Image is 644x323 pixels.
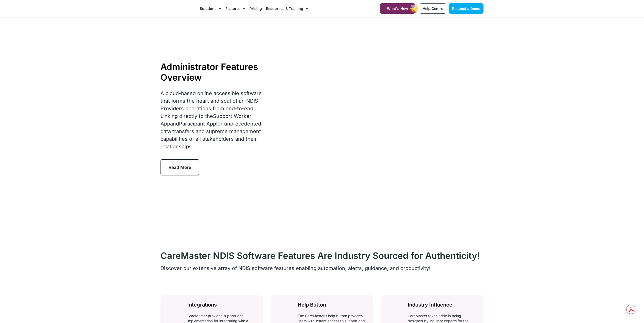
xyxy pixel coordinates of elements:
img: Help Button - CareMaster NDIS Software Administrator feature: immediate help access, issue report... [277,301,292,317]
a: Read More [160,159,199,175]
h2: Integrations [187,301,257,308]
h2: CareMaster NDIS Software Features Are Industry Sourced for Authenticity! [160,250,484,261]
a: Request a Demo [449,3,484,14]
img: CareMaster Logo [160,5,195,12]
span: A cloud-based online accessible software that forms the heart and soul of an NDIS Providers opera... [160,90,262,150]
h2: Help Button [298,301,367,308]
span: Help Centre [423,6,443,11]
span: Read More [169,165,191,170]
a: What's New [380,3,415,14]
span: What's New [387,6,408,11]
span: Request a Demo [452,6,480,11]
a: Participant App [179,121,216,127]
a: Help Centre [420,3,446,14]
h1: Administrator Features Overview [160,61,270,83]
span: Discover our extensive array of NDIS software features enabling automation, alerts, guidance, and... [160,265,431,271]
h2: Industry Influence [408,301,477,308]
img: CareMaster NDIS CRM ensures seamless work integration with Xero and MYOB, optimising financial ma... [167,301,182,317]
img: Industry-informed, CareMaster NDIS CRM integrates NDIS Support Worker and Participant Apps, showc... [387,301,402,317]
